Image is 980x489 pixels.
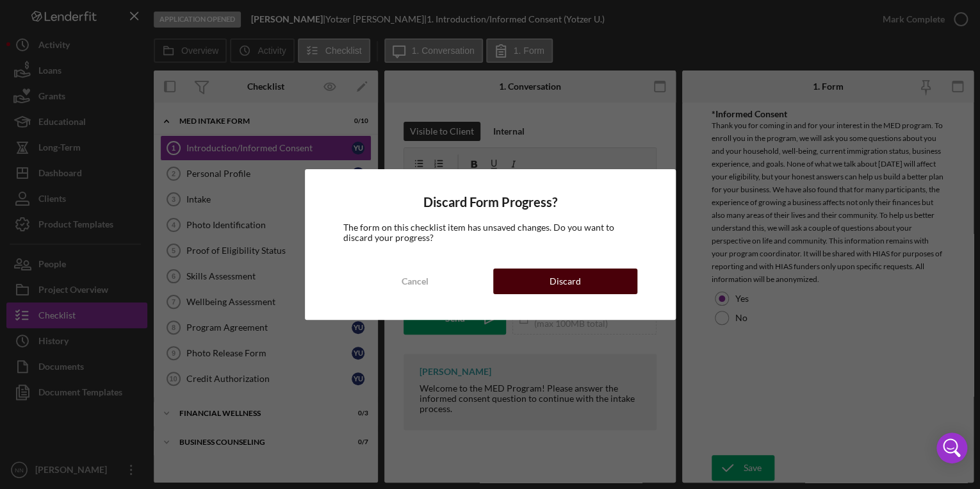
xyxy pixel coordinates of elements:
[402,269,429,294] div: Cancel
[936,433,967,463] div: Open Intercom Messenger
[550,269,581,294] div: Discard
[343,195,637,210] h4: Discard Form Progress?
[343,222,614,243] span: The form on this checklist item has unsaved changes. Do you want to discard your progress?
[493,269,637,294] button: Discard
[343,269,487,294] button: Cancel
